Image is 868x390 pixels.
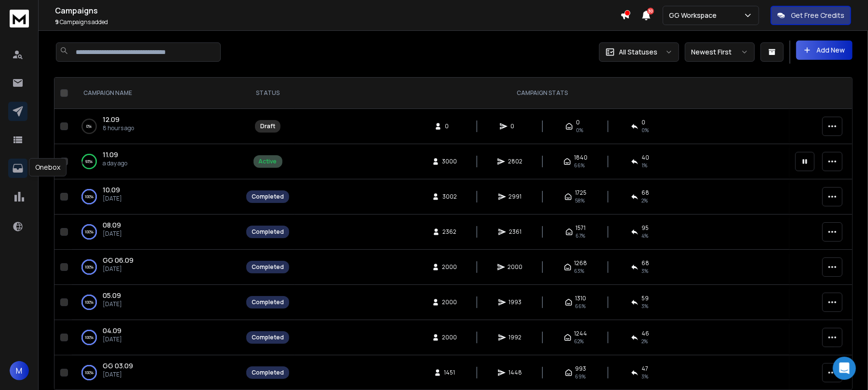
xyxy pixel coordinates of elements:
span: GG 03.09 [103,361,133,370]
p: [DATE] [103,371,133,378]
span: 2361 [509,228,521,236]
span: 2362 [443,228,457,236]
span: 1448 [508,369,522,377]
div: Draft [260,122,275,130]
span: 66 % [574,161,585,169]
a: GG 03.09 [103,361,133,371]
a: GG 06.09 [103,256,134,265]
button: Get Free Credits [771,6,851,25]
button: Add New [796,40,853,60]
span: 0% [641,126,649,134]
span: 1725 [575,189,587,197]
button: M [10,361,29,380]
th: STATUS [240,78,295,109]
span: 1268 [574,259,588,267]
td: 100%04.09[DATE] [72,320,240,355]
th: CAMPAIGN NAME [72,78,240,109]
p: [DATE] [103,300,122,308]
td: 100%08.09[DATE] [72,215,240,250]
div: Active [259,158,277,165]
span: 993 [575,365,587,373]
p: [DATE] [103,265,134,273]
span: 3002 [442,193,457,201]
button: Newest First [685,42,755,62]
span: 2802 [508,158,522,165]
td: 0%12.098 hours ago [72,109,240,144]
span: 1 % [641,161,647,169]
td: 100%GG 06.09[DATE] [72,250,240,285]
span: 04.09 [103,326,121,335]
h1: Campaigns [55,5,620,16]
span: 62 % [574,337,584,345]
span: 67 % [576,232,586,240]
div: Onebox [29,158,67,176]
p: 100 % [85,333,93,342]
div: Completed [252,193,284,201]
img: logo [10,10,29,27]
span: 46 [641,330,649,337]
span: 10.09 [103,185,120,194]
p: 100 % [85,368,93,377]
p: GG Workspace [669,11,721,20]
span: 63 % [574,267,585,275]
span: 66 % [575,302,586,310]
a: 05.09 [103,291,121,300]
td: 100%05.09[DATE] [72,285,240,320]
span: 3 % [641,373,648,380]
th: CAMPAIGN STATS [295,78,789,109]
p: [DATE] [103,230,122,238]
a: 11.09 [103,150,118,160]
span: 2 % [641,337,648,345]
div: Completed [252,334,284,341]
span: 95 [641,224,649,232]
span: 1244 [574,330,588,337]
span: 4 % [641,232,648,240]
span: 2000 [442,334,457,341]
span: 1993 [509,298,522,306]
p: 0 % [87,121,92,131]
span: 0 [641,119,645,126]
p: 100 % [85,227,93,237]
span: 68 [641,189,649,197]
span: 2000 [442,263,457,271]
span: 0 [576,119,580,126]
p: All Statuses [619,47,657,57]
span: 30 [647,8,654,14]
p: a day ago [103,160,127,167]
span: 59 [641,295,649,302]
td: 93%11.09a day ago [72,144,240,179]
span: 69 % [575,373,586,380]
p: 100 % [85,262,93,272]
p: Campaigns added [55,18,620,26]
a: 12.09 [103,115,120,124]
p: [DATE] [103,336,122,343]
span: 1571 [576,224,586,232]
p: 8 hours ago [103,124,134,132]
div: Completed [252,298,284,306]
span: 3000 [442,158,457,165]
p: 100 % [85,192,93,202]
span: 05.09 [103,291,121,300]
span: 58 % [575,197,585,204]
span: 0 [510,122,520,130]
span: 3 % [641,267,648,275]
a: 10.09 [103,185,120,195]
span: 2 % [641,197,648,204]
p: [DATE] [103,195,122,202]
td: 100%10.09[DATE] [72,179,240,215]
span: 0 [445,122,454,130]
span: 40 [641,154,649,161]
span: GG 06.09 [103,256,134,265]
span: 1840 [574,154,588,161]
p: 100 % [85,297,93,307]
span: 2000 [442,298,457,306]
span: 0% [576,126,583,134]
div: Completed [252,263,284,271]
span: 9 [55,18,59,26]
p: Get Free Credits [791,11,844,20]
span: 2000 [508,263,523,271]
